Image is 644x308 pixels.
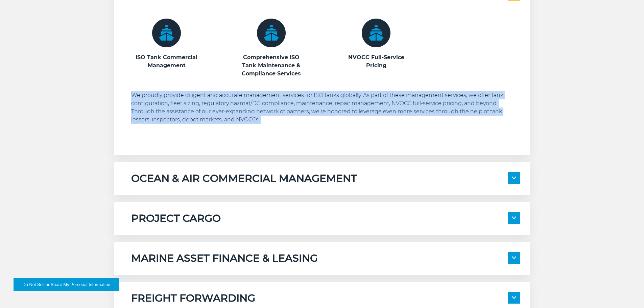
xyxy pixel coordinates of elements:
h3: ISO Tank Commercial Management [131,53,202,70]
iframe: Chat Widget [610,276,644,308]
p: We proudly provide diligent and accurate management services for ISO tanks globally. As part of t... [131,91,520,124]
img: arrow [512,216,516,219]
button: Do Not Sell or Share My Personal Information [14,278,119,291]
h5: OCEAN & AIR COMMERCIAL MANAGEMENT [131,172,357,185]
h5: FREIGHT FORWARDING [131,292,255,305]
img: arrow [512,296,516,299]
img: arrow [512,256,516,259]
h5: PROJECT CARGO [131,212,221,225]
h3: NVOCC Full-Service Pricing [341,53,412,70]
img: arrow [512,176,516,179]
h3: Comprehensive ISO Tank Maintenance & Compliance Services [236,53,307,78]
h5: MARINE ASSET FINANCE & LEASING [131,252,318,265]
